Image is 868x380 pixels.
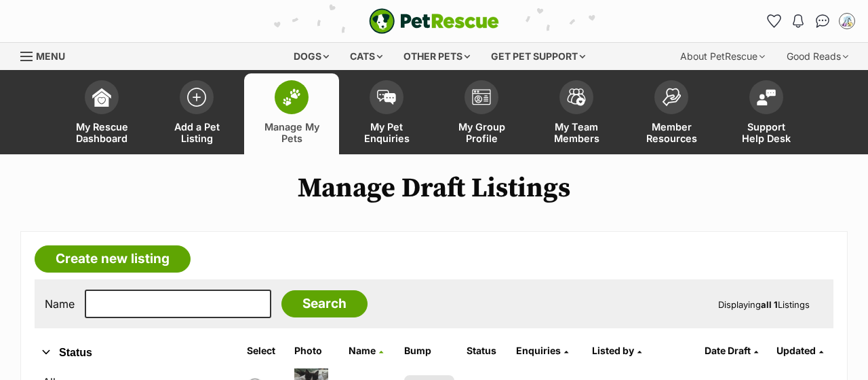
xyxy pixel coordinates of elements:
[187,88,206,107] img: add-pet-listing-icon-0afa8454b4691262ce3f59096e99ab1cd57d4a30225e0717b998d2c9b9846f56.svg
[35,344,226,362] button: Status
[776,345,823,356] a: Updated
[705,345,751,356] span: translation missing: en.admin.listings.index.attributes.date_draft
[434,73,529,154] a: My Group Profile
[284,43,338,70] div: Dogs
[369,8,499,34] img: logo-e224e6f780fb5917bec1dbf3a21bbac754714ae5b6737aabdf751b685950b380.svg
[54,73,149,154] a: My Rescue Dashboard
[836,10,858,32] button: My account
[339,73,434,154] a: My Pet Enquiries
[45,298,75,310] label: Name
[719,73,814,154] a: Support Help Desk
[592,345,642,356] a: Listed by
[149,73,244,154] a: Add a Pet Listing
[261,121,322,144] span: Manage My Pets
[592,345,634,356] span: Listed by
[793,14,804,28] img: notifications-46538b983faf8c2785f20acdc204bb7945ddae34d4c08c2a6579f10ce5e182be.svg
[36,50,65,62] span: Menu
[529,73,624,154] a: My Team Members
[840,14,854,28] img: Tara Seiffert-Smith profile pic
[763,10,785,32] a: Favourites
[399,340,460,362] th: Bump
[461,340,509,362] th: Status
[641,121,702,144] span: Member Resources
[481,43,595,70] div: Get pet support
[787,10,809,32] button: Notifications
[718,299,810,310] span: Displaying Listings
[451,121,512,144] span: My Group Profile
[567,88,586,106] img: team-members-icon-5396bd8760b3fe7c0b43da4ab00e1e3bb1a5d9ba89233759b79545d2d3fc5d0d.svg
[369,8,499,34] a: PetRescue
[35,245,191,273] a: Create new listing
[546,121,607,144] span: My Team Members
[624,73,719,154] a: Member Resources
[671,43,774,70] div: About PetRescue
[472,89,491,105] img: group-profile-icon-3fa3cf56718a62981997c0bc7e787c4b2cf8bcc04b72c1350f741eb67cf2f40e.svg
[281,290,368,317] input: Search
[516,345,568,356] a: Enquiries
[394,43,479,70] div: Other pets
[241,340,288,362] th: Select
[816,14,830,28] img: chat-41dd97257d64d25036548639549fe6c8038ab92f7586957e7f3b1b290dea8141.svg
[289,340,342,362] th: Photo
[166,121,227,144] span: Add a Pet Listing
[757,89,776,105] img: help-desk-icon-fdf02630f3aa405de69fd3d07c3f3aa587a6932b1a1747fa1d2bba05be0121f9.svg
[705,345,758,356] a: Date Draft
[92,88,111,107] img: dashboard-icon-eb2f2d2d3e046f16d808141f083e7271f6b2e854fb5c12c21221c1fb7104beca.svg
[763,10,858,32] ul: Account quick links
[736,121,797,144] span: Support Help Desk
[349,345,376,356] span: Name
[776,345,816,356] span: Updated
[662,88,681,106] img: member-resources-icon-8e73f808a243e03378d46382f2149f9095a855e16c252ad45f914b54edf8863c.svg
[761,299,778,310] strong: all 1
[516,345,561,356] span: translation missing: en.admin.listings.index.attributes.enquiries
[377,90,396,105] img: pet-enquiries-icon-7e3ad2cf08bfb03b45e93fb7055b45f3efa6380592205ae92323e6603595dc1f.svg
[282,88,301,106] img: manage-my-pets-icon-02211641906a0b7f246fdf0571729dbe1e7629f14944591b6c1af311fb30b64b.svg
[349,345,383,356] a: Name
[20,43,75,67] a: Menu
[812,10,833,32] a: Conversations
[244,73,339,154] a: Manage My Pets
[340,43,392,70] div: Cats
[71,121,132,144] span: My Rescue Dashboard
[356,121,417,144] span: My Pet Enquiries
[777,43,858,70] div: Good Reads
